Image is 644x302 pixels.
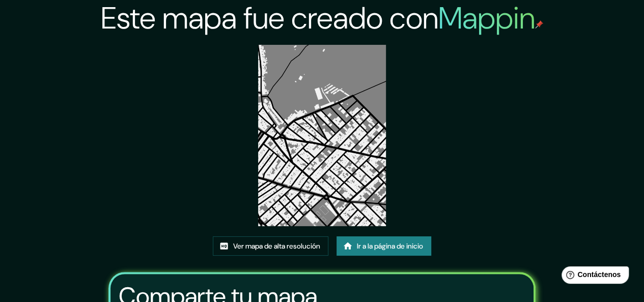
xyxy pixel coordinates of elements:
a: Ver mapa de alta resolución [213,236,328,256]
img: pin de mapeo [535,20,543,29]
img: created-map [258,45,386,226]
iframe: Lanzador de widgets de ayuda [553,262,633,291]
font: Ver mapa de alta resolución [233,241,320,251]
font: Ir a la página de inicio [357,241,423,251]
a: Ir a la página de inicio [337,236,431,256]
